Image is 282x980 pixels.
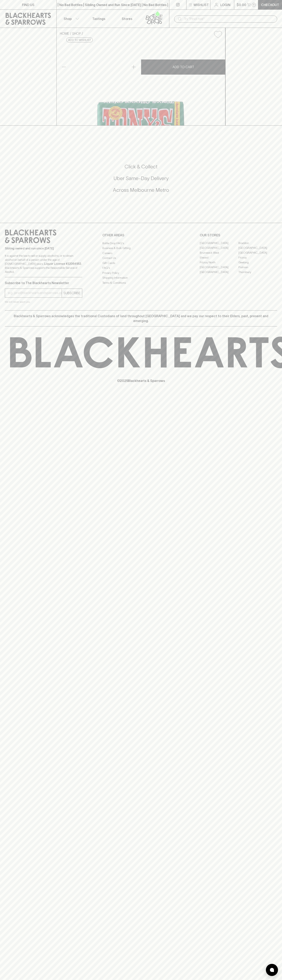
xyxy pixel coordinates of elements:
[238,255,277,260] a: Fitzroy
[44,262,81,265] strong: Liquor License #32064953
[184,16,274,22] input: Try "Pinot noir"
[270,968,274,972] img: bubble-icon
[200,233,277,238] p: OUR STORES
[200,250,238,255] a: Brunswick West
[64,16,72,21] p: Shop
[22,2,34,7] p: FIND US
[72,32,81,35] a: SHOP
[238,260,277,265] a: Geelong
[194,2,209,7] p: Wishlist
[57,10,85,28] button: Shop
[200,260,238,265] a: Fitzroy North
[122,16,132,21] p: Stores
[238,246,277,250] a: [GEOGRAPHIC_DATA]
[5,163,277,170] h5: Click & Collect
[253,4,255,6] p: 0
[113,10,141,28] a: Stores
[63,291,80,295] p: SUBSCRIBE
[8,314,274,323] p: Blackhearts & Sparrows acknowledges the traditional Custodians of land throughout [GEOGRAPHIC_DAT...
[173,65,194,69] p: ADD TO CART
[102,233,180,238] p: OTHER AREAS
[5,254,82,274] p: It is against the law to sell or supply alcohol to, or to obtain alcohol on behalf of a person un...
[200,270,238,275] a: [GEOGRAPHIC_DATA]
[60,32,69,35] a: HOME
[238,270,277,275] a: Thornbury
[92,16,105,21] p: Tastings
[5,147,277,215] div: Call to action block
[261,2,279,7] p: Checkout
[102,246,180,251] a: Business & Bulk Gifting
[102,266,180,270] a: FAQ's
[220,2,230,7] p: Login
[200,246,238,250] a: [GEOGRAPHIC_DATA]
[102,256,180,261] a: Contact Us
[102,275,180,280] a: Shipping Information
[5,187,277,193] h5: Across Melbourne Metro
[5,300,82,304] p: We will never spam you
[200,265,238,270] a: [GEOGRAPHIC_DATA]
[238,250,277,255] a: [GEOGRAPHIC_DATA]
[5,175,277,182] h5: Uber Same-Day Delivery
[5,246,82,250] p: Sibling owned and run since [DATE]
[102,241,180,246] a: Bottle Drop FAQ's
[141,59,225,75] button: ADD TO CART
[102,261,180,265] a: Gift Cards
[237,2,246,7] p: $0.00
[200,255,238,260] a: Elwood
[200,241,238,246] a: [GEOGRAPHIC_DATA]
[66,38,93,42] button: Add to wishlist
[57,41,225,125] img: 80123.png
[8,290,62,296] input: e.g. jane@blackheartsandsparrows.com.au
[238,265,277,270] a: Prahran
[62,289,82,297] button: SUBSCRIBE
[212,29,224,40] button: Add to wishlist
[102,280,180,285] a: Terms & Conditions
[238,241,277,246] a: Braddon
[85,10,113,28] a: Tastings
[102,251,180,255] a: Careers
[102,270,180,275] a: Privacy Policy
[5,280,82,285] p: Subscribe to The Blackhearts Newsletter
